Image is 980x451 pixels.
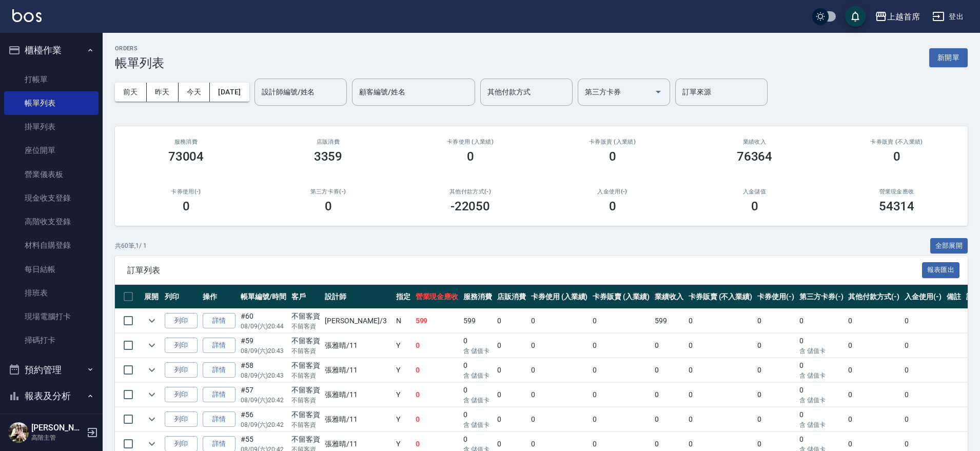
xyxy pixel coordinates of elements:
td: Y [394,334,413,358]
p: 含 儲值卡 [799,346,844,356]
h3: 73004 [168,149,204,164]
td: 0 [652,358,686,382]
td: 張雅晴 /11 [322,334,393,358]
th: 操作 [200,285,238,309]
button: Open [650,84,667,100]
td: 0 [461,334,495,358]
td: 0 [755,309,797,333]
h3: 服務消費 [127,139,245,145]
td: 0 [590,358,652,382]
h5: [PERSON_NAME] [31,423,84,433]
td: 0 [755,407,797,432]
td: 0 [413,358,461,382]
p: 含 儲值卡 [463,371,492,380]
td: 0 [461,383,495,407]
td: 0 [652,334,686,358]
td: 0 [755,358,797,382]
p: 含 儲值卡 [463,346,492,356]
button: 報表及分析 [4,383,99,409]
span: 訂單列表 [127,265,922,276]
td: 0 [686,309,755,333]
td: 0 [528,358,591,382]
h3: 0 [609,149,616,164]
div: 不留客資 [291,385,320,396]
th: 營業現金應收 [413,285,461,309]
div: 不留客資 [291,360,320,371]
p: 不留客資 [291,396,320,405]
button: expand row [144,411,160,427]
p: 不留客資 [291,371,320,380]
td: 0 [652,383,686,407]
td: N [394,309,413,333]
td: 0 [686,383,755,407]
button: 登出 [928,7,968,26]
a: 詳情 [203,411,236,427]
td: 0 [797,309,846,333]
h2: 卡券使用(-) [127,188,245,195]
h3: 0 [325,199,332,213]
button: 列印 [165,387,198,403]
h2: 店販消費 [269,139,387,145]
h2: 營業現金應收 [838,188,955,195]
p: 08/09 (六) 20:44 [241,322,286,331]
td: 0 [902,334,944,358]
button: save [845,6,866,27]
a: 詳情 [203,338,236,354]
h3: -22050 [450,199,491,213]
h2: 業績收入 [696,139,813,145]
h3: 0 [893,149,900,164]
h3: 76364 [737,149,773,164]
button: 上越首席 [871,6,924,27]
td: 0 [461,358,495,382]
button: 櫃檯作業 [4,37,99,64]
button: expand row [144,387,160,402]
td: 0 [846,334,902,358]
a: 報表匯出 [922,265,960,274]
p: 含 儲值卡 [799,420,844,429]
p: 含 儲值卡 [463,396,492,405]
div: 不留客資 [291,311,320,322]
h2: 卡券販賣 (入業績) [554,139,671,145]
td: 0 [528,309,591,333]
td: 0 [528,334,591,358]
td: 0 [495,309,528,333]
td: 0 [652,407,686,432]
p: 08/09 (六) 20:42 [241,396,286,405]
td: 張雅晴 /11 [322,383,393,407]
a: 掃碼打卡 [4,328,99,352]
td: 0 [797,407,846,432]
button: 全部展開 [930,238,968,254]
td: 0 [495,334,528,358]
td: 0 [797,358,846,382]
th: 列印 [162,285,200,309]
a: 打帳單 [4,68,99,91]
td: 0 [902,309,944,333]
h2: 入金儲值 [696,188,813,195]
a: 材料自購登錄 [4,233,99,257]
th: 業績收入 [652,285,686,309]
td: 0 [846,383,902,407]
td: 0 [495,407,528,432]
a: 營業儀表板 [4,163,99,186]
td: 0 [902,358,944,382]
button: 今天 [179,83,210,102]
th: 服務消費 [461,285,495,309]
td: 0 [413,383,461,407]
td: 0 [846,407,902,432]
p: 不留客資 [291,420,320,429]
td: [PERSON_NAME] /3 [322,309,393,333]
h2: 卡券使用 (入業績) [411,139,529,145]
div: 不留客資 [291,409,320,420]
button: 列印 [165,362,198,378]
td: 0 [902,383,944,407]
th: 指定 [394,285,413,309]
img: Person [8,422,29,443]
td: 0 [495,358,528,382]
td: 0 [413,334,461,358]
td: 0 [755,334,797,358]
td: 599 [461,309,495,333]
td: 0 [902,407,944,432]
button: 列印 [165,338,198,354]
td: 0 [590,309,652,333]
a: 帳單列表 [4,91,99,115]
